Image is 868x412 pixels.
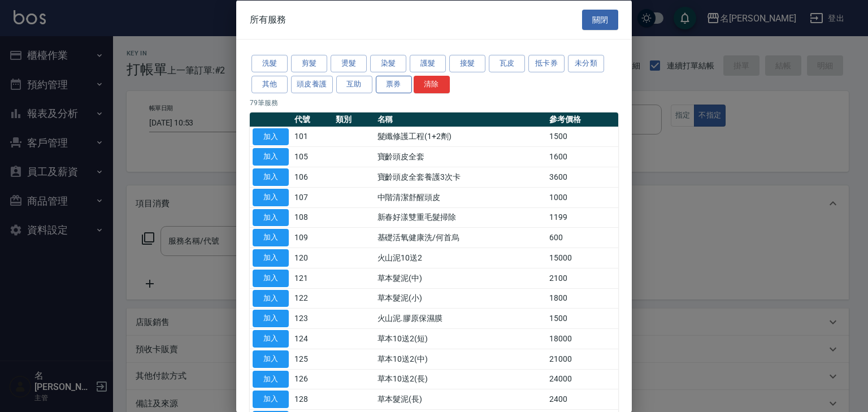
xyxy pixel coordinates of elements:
[292,167,333,187] td: 106
[253,391,289,408] button: 加入
[250,97,618,107] p: 79 筆服務
[375,127,546,147] td: 髮纖修護工程(1+2劑)
[546,389,618,409] td: 2400
[292,207,333,228] td: 108
[546,349,618,369] td: 21000
[489,55,525,72] button: 瓦皮
[333,112,374,127] th: 類別
[410,55,446,72] button: 護髮
[375,328,546,349] td: 草本10送2(短)
[375,167,546,187] td: 寶齡頭皮全套養護3次卡
[292,112,333,127] th: 代號
[251,75,288,93] button: 其他
[253,370,289,388] button: 加入
[546,369,618,389] td: 24000
[253,148,289,166] button: 加入
[253,249,289,267] button: 加入
[375,227,546,248] td: 基礎活氧健康洗/何首烏
[292,268,333,288] td: 121
[375,308,546,328] td: 火山泥.膠原保濕膜
[546,268,618,288] td: 2100
[292,308,333,328] td: 123
[546,288,618,309] td: 1800
[250,14,286,25] span: 所有服務
[375,349,546,369] td: 草本10送2(中)
[291,55,327,72] button: 剪髮
[546,207,618,228] td: 1199
[546,187,618,207] td: 1000
[253,330,289,348] button: 加入
[546,127,618,147] td: 1500
[292,288,333,309] td: 122
[292,227,333,248] td: 109
[253,289,289,307] button: 加入
[546,146,618,167] td: 1600
[253,269,289,287] button: 加入
[292,328,333,349] td: 124
[253,168,289,186] button: 加入
[546,248,618,268] td: 15000
[449,55,485,72] button: 接髮
[292,146,333,167] td: 105
[292,127,333,147] td: 101
[375,369,546,389] td: 草本10送2(長)
[291,75,333,93] button: 頭皮養護
[375,248,546,268] td: 火山泥10送2
[336,75,372,93] button: 互助
[528,55,565,72] button: 抵卡券
[414,75,450,93] button: 清除
[546,308,618,328] td: 1500
[546,328,618,349] td: 18000
[292,187,333,207] td: 107
[375,389,546,409] td: 草本髮泥(長)
[253,188,289,206] button: 加入
[370,55,406,72] button: 染髮
[568,55,604,72] button: 未分類
[292,369,333,389] td: 126
[253,229,289,246] button: 加入
[292,248,333,268] td: 120
[292,349,333,369] td: 125
[375,288,546,309] td: 草本髮泥(小)
[375,187,546,207] td: 中階清潔舒醒頭皮
[546,227,618,248] td: 600
[375,146,546,167] td: 寶齡頭皮全套
[546,167,618,187] td: 3600
[376,75,412,93] button: 票券
[375,268,546,288] td: 草本髮泥(中)
[375,112,546,127] th: 名稱
[251,55,288,72] button: 洗髮
[582,9,618,30] button: 關閉
[253,350,289,367] button: 加入
[253,128,289,145] button: 加入
[375,207,546,228] td: 新春好漾雙重毛髮掃除
[253,310,289,327] button: 加入
[331,55,367,72] button: 燙髮
[292,389,333,409] td: 128
[546,112,618,127] th: 參考價格
[253,209,289,226] button: 加入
